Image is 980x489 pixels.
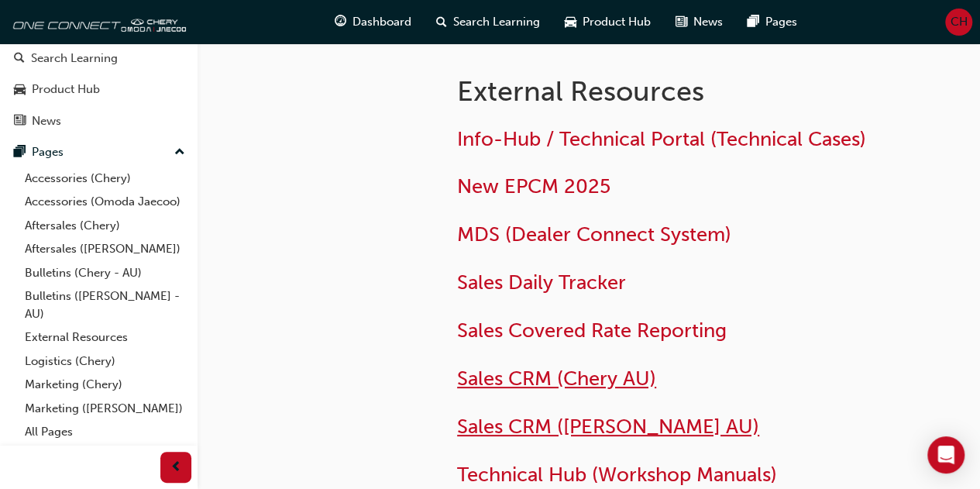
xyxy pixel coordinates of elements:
[457,174,610,198] a: New EPCM 2025
[19,420,191,444] a: All Pages
[735,6,810,38] a: pages-iconPages
[457,222,731,246] a: MDS (Dealer Connect System)
[457,270,626,294] a: Sales Daily Tracker
[14,146,26,160] span: pages-icon
[457,127,866,151] a: Info-Hub / Technical Portal (Technical Cases)
[945,9,972,36] button: CH
[457,415,759,439] a: Sales CRM ([PERSON_NAME] AU)
[457,367,656,391] a: Sales CRM (Chery AU)
[6,75,191,104] a: Product Hub
[14,83,26,97] span: car-icon
[457,74,862,108] h1: External Resources
[765,13,797,31] span: Pages
[927,436,965,474] div: Open Intercom Messenger
[170,458,182,477] span: prev-icon
[6,107,191,136] a: News
[19,214,191,238] a: Aftersales (Chery)
[19,237,191,261] a: Aftersales ([PERSON_NAME])
[457,319,727,343] a: Sales Covered Rate Reporting
[19,350,191,374] a: Logistics (Chery)
[6,44,191,73] a: Search Learning
[31,50,118,67] div: Search Learning
[19,325,191,350] a: External Resources
[552,6,663,38] a: car-iconProduct Hub
[19,190,191,214] a: Accessories (Omoda Jaecoo)
[174,143,185,163] span: up-icon
[32,143,64,161] div: Pages
[565,12,576,32] span: car-icon
[322,6,424,38] a: guage-iconDashboard
[6,138,191,167] button: Pages
[457,463,777,487] a: Technical Hub (Workshop Manuals)
[424,6,552,38] a: search-iconSearch Learning
[19,284,191,325] a: Bulletins ([PERSON_NAME] - AU)
[951,13,968,31] span: CH
[352,13,411,31] span: Dashboard
[335,12,346,32] span: guage-icon
[14,115,26,129] span: news-icon
[14,52,25,66] span: search-icon
[453,13,540,31] span: Search Learning
[19,397,191,421] a: Marketing ([PERSON_NAME])
[583,13,651,31] span: Product Hub
[663,6,735,38] a: news-iconNews
[436,12,447,32] span: search-icon
[693,13,723,31] span: News
[19,373,191,397] a: Marketing (Chery)
[676,12,687,32] span: news-icon
[748,12,759,32] span: pages-icon
[32,112,61,130] div: News
[32,81,100,98] div: Product Hub
[8,6,186,37] img: oneconnect
[19,167,191,191] a: Accessories (Chery)
[19,261,191,285] a: Bulletins (Chery - AU)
